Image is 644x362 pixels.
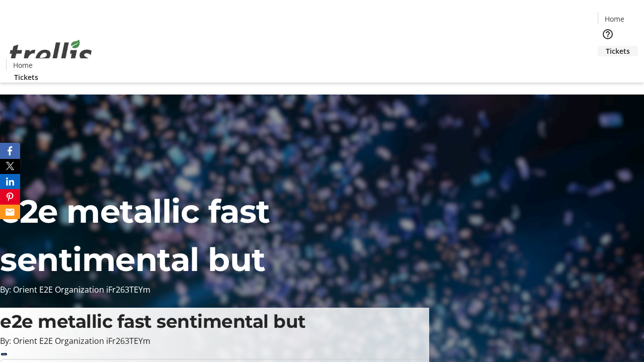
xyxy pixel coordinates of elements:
[605,14,624,24] span: Home
[598,56,618,76] button: Cart
[598,14,630,24] a: Home
[6,29,96,79] img: Orient E2E Organization iFr263TEYm's Logo
[598,24,618,44] button: Help
[606,46,630,56] span: Tickets
[6,72,46,82] a: Tickets
[13,60,33,70] span: Home
[598,46,638,56] a: Tickets
[14,72,38,82] span: Tickets
[7,60,39,70] a: Home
